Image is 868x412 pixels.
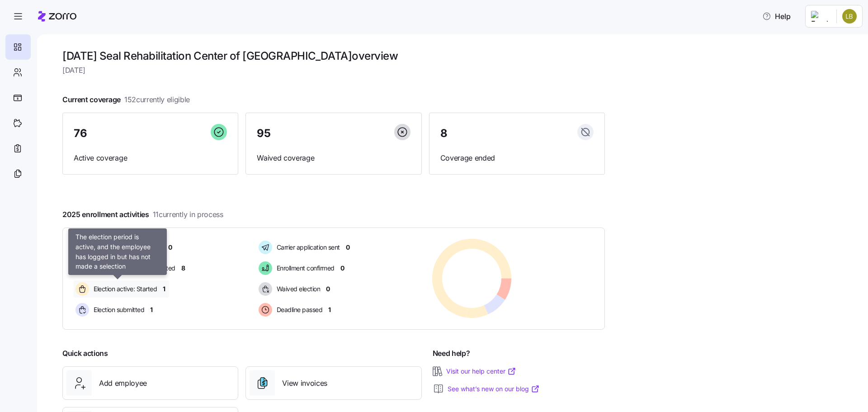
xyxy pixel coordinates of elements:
span: Help [762,11,791,22]
span: Active coverage [74,152,227,164]
span: 11 currently in process [153,209,223,220]
img: Employer logo [811,11,829,22]
span: 0 [168,243,172,252]
span: Election submitted [91,305,144,314]
span: 0 [326,284,330,294]
span: View invoices [282,378,327,389]
h1: [DATE] Seal Rehabilitation Center of [GEOGRAPHIC_DATA] overview [62,49,605,63]
span: [DATE] [62,65,605,76]
a: Visit our help center [446,367,516,376]
span: Need help? [433,348,470,359]
span: 1 [328,305,331,314]
span: Enrollment confirmed [274,264,335,273]
span: 1 [150,305,153,314]
a: See what’s new on our blog [448,384,540,393]
span: 152 currently eligible [124,94,190,105]
button: Help [755,7,798,25]
span: Current coverage [62,94,190,105]
span: 76 [74,128,87,139]
span: Waived election [274,284,321,294]
span: 2025 enrollment activities [62,209,223,220]
span: 0 [340,264,344,273]
img: 1af8aab67717610295fc0a914effc0fd [842,9,857,24]
span: Coverage ended [440,152,594,164]
span: Election active: Started [91,284,157,294]
span: 95 [257,128,270,139]
span: 8 [181,264,185,273]
span: Carrier application sent [274,243,340,252]
span: Waived coverage [257,152,410,164]
span: Deadline passed [274,305,323,314]
span: Pending election window [91,243,162,252]
span: 8 [440,128,448,139]
span: Add employee [99,378,147,389]
span: Quick actions [62,348,108,359]
span: 1 [163,284,165,294]
span: 0 [346,243,350,252]
span: Election active: Hasn't started [91,264,175,273]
